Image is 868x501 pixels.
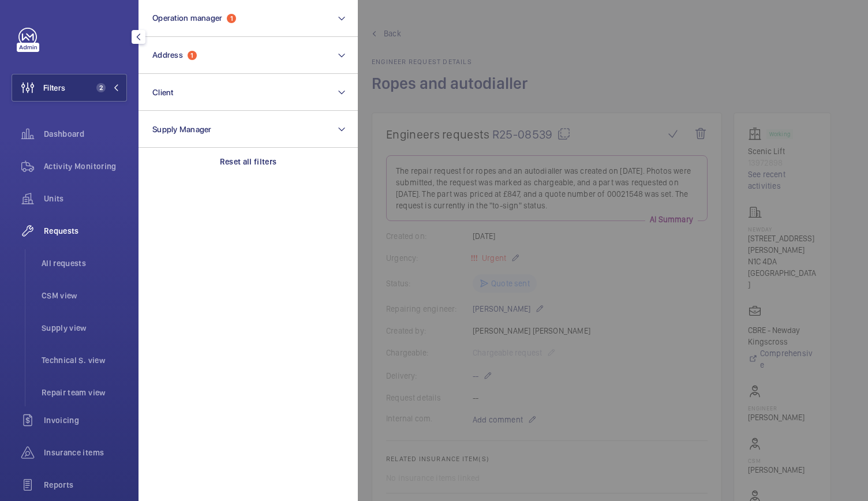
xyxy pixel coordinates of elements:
span: CSM view [42,290,127,301]
span: Repair team view [42,387,127,398]
button: Filters2 [12,74,127,102]
span: Requests [44,225,127,237]
span: Technical S. view [42,354,127,366]
span: Dashboard [44,128,127,140]
span: Activity Monitoring [44,160,127,172]
span: Filters [43,82,65,94]
span: Insurance items [44,447,127,458]
span: Reports [44,479,127,491]
span: All requests [42,257,127,269]
span: 2 [96,83,106,92]
span: Units [44,193,127,204]
span: Invoicing [44,414,127,426]
span: Supply view [42,322,127,334]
